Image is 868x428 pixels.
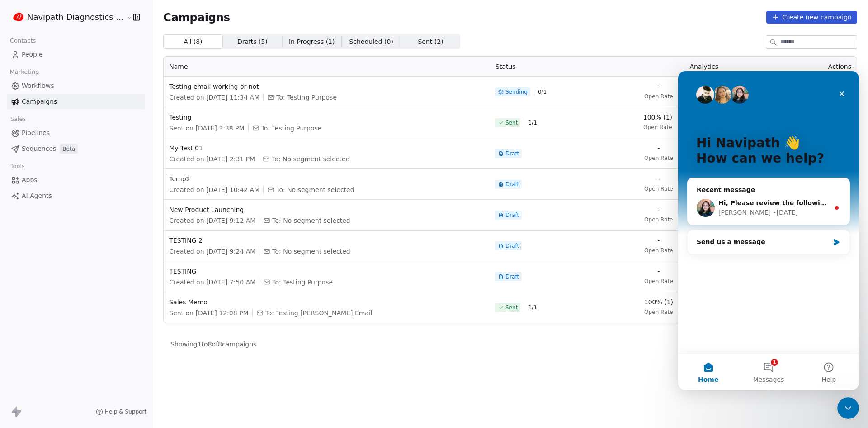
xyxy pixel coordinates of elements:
[7,47,145,62] a: People
[644,216,673,223] span: Open Rate
[40,128,441,135] span: Hi, Please review the following article for further guidance - Swipe One - WhatsApp Cloud API Int...
[7,173,145,188] a: Apps
[94,137,120,146] div: • [DATE]
[13,12,24,23] img: Logo%20500x500%20px%20(7).png
[75,305,106,312] span: Messages
[276,93,337,102] span: To: Testing Purpose
[6,65,43,79] span: Marketing
[657,174,660,183] span: -
[505,304,518,311] span: Sent
[289,37,335,47] span: In Progress ( 1 )
[657,82,660,91] span: -
[272,278,333,287] span: To: Testing Purpose
[418,37,443,47] span: Sent ( 2 )
[505,242,519,250] span: Draft
[143,305,158,312] span: Help
[644,93,673,100] span: Open Rate
[7,78,145,93] a: Workflows
[22,97,57,106] span: Campaigns
[11,10,121,25] button: Navipath Diagnostics Sdn Bhd
[20,305,40,312] span: Home
[22,144,56,154] span: Sequences
[276,185,354,194] span: To: No segment selected
[169,216,255,225] span: Created on [DATE] 9:12 AM
[6,159,28,173] span: Tools
[169,205,485,214] span: New Product Launching
[272,154,349,164] span: To: No segment selected
[505,119,518,126] span: Sent
[169,267,485,276] span: TESTING
[603,57,805,77] th: Analytics
[163,11,230,24] span: Campaigns
[169,298,485,307] span: Sales Memo
[19,166,151,176] div: Send us a message
[9,159,172,183] div: Send us a message
[7,94,145,109] a: Campaigns
[164,57,490,77] th: Name
[169,124,244,133] span: Sent on [DATE] 3:38 PM
[644,247,673,254] span: Open Rate
[169,278,255,287] span: Created on [DATE] 7:50 AM
[678,71,859,390] iframe: Intercom live chat
[7,141,145,156] a: SequencesBeta
[349,37,393,47] span: Scheduled ( 0 )
[272,247,350,256] span: To: No segment selected
[644,308,673,316] span: Open Rate
[644,298,673,307] span: 100% (1)
[265,308,373,317] span: To: Testing Andy Email
[237,37,268,47] span: Drafts ( 5 )
[528,304,537,311] span: 1 / 1
[121,283,181,319] button: Help
[657,205,660,214] span: -
[22,128,50,138] span: Pipelines
[644,154,673,162] span: Open Rate
[169,154,255,164] span: Created on [DATE] 2:31 PM
[169,236,485,245] span: TESTING 2
[766,11,857,24] button: Create new campaign
[6,112,30,126] span: Sales
[505,212,519,219] span: Draft
[261,124,322,133] span: To: Testing Purpose
[837,397,859,419] iframe: Intercom live chat
[60,144,78,154] span: Beta
[643,124,672,131] span: Open Rate
[643,113,672,122] span: 100% (1)
[27,11,124,23] span: Navipath Diagnostics Sdn Bhd
[22,50,43,59] span: People
[7,125,145,140] a: Pipelines
[169,247,255,256] span: Created on [DATE] 9:24 AM
[505,273,519,280] span: Draft
[272,216,350,225] span: To: No segment selected
[505,181,519,188] span: Draft
[657,144,660,153] span: -
[169,185,259,194] span: Created on [DATE] 10:42 AM
[60,283,120,319] button: Messages
[96,408,146,415] a: Help & Support
[490,57,603,77] th: Status
[170,340,256,349] span: Showing 1 to 8 of 8 campaigns
[156,14,172,31] div: Close
[528,119,537,126] span: 1 / 1
[505,88,528,96] span: Sending
[169,93,259,102] span: Created on [DATE] 11:34 AM
[538,88,547,96] span: 0 / 1
[22,81,54,91] span: Workflows
[40,137,93,146] div: [PERSON_NAME]
[169,82,485,91] span: Testing email working or not
[657,267,660,276] span: -
[169,144,485,153] span: My Test 01
[169,174,485,183] span: Temp2
[22,191,52,201] span: AI Agents
[657,236,660,245] span: -
[644,278,673,285] span: Open Rate
[169,308,248,317] span: Sent on [DATE] 12:08 PM
[6,34,40,48] span: Contacts
[805,57,857,77] th: Actions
